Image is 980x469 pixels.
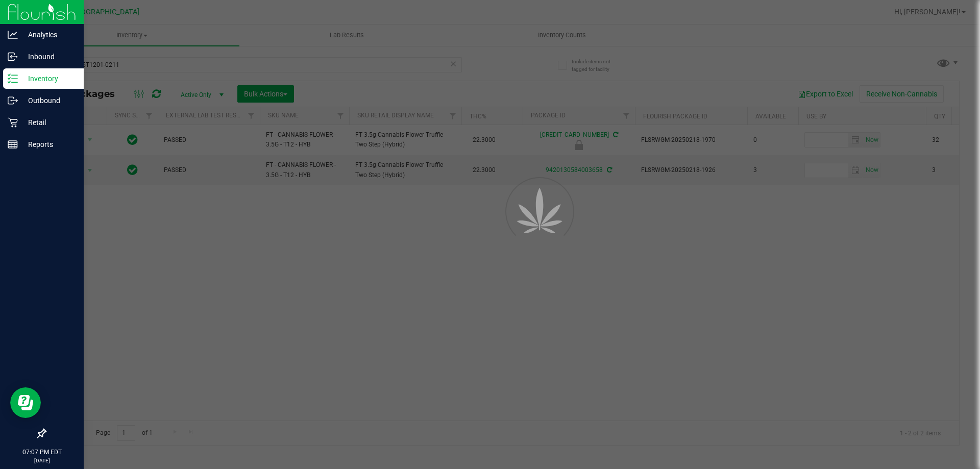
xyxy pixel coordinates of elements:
inline-svg: Reports [8,139,18,150]
inline-svg: Inventory [8,73,18,84]
p: 07:07 PM EDT [5,448,79,457]
p: Inbound [18,51,79,63]
inline-svg: Analytics [8,30,18,40]
iframe: Resource center [10,387,41,418]
inline-svg: Outbound [8,95,18,106]
inline-svg: Retail [8,117,18,128]
p: Outbound [18,94,79,107]
p: [DATE] [5,457,79,464]
inline-svg: Inbound [8,52,18,62]
p: Retail [18,116,79,129]
p: Reports [18,138,79,151]
p: Analytics [18,29,79,41]
p: Inventory [18,72,79,85]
